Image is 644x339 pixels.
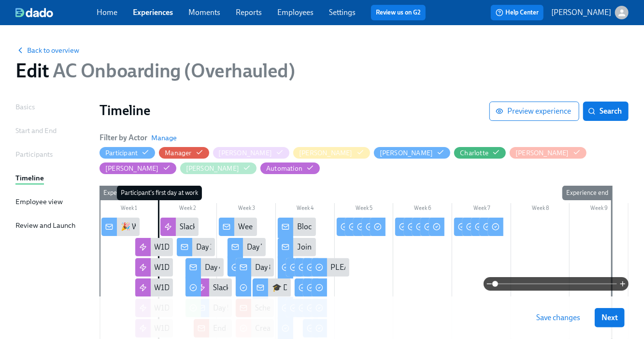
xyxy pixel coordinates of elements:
[460,148,488,158] div: Hide Charlotte
[293,147,370,159] button: [PERSON_NAME]
[219,218,257,236] div: Week 2 Starts Now: Let’s Dive Into the “How” 🔧
[186,164,240,173] div: Hide Olivia
[15,149,53,160] div: Participants
[452,203,511,216] div: Week 7
[489,102,579,121] button: Preview experience
[15,125,57,136] div: Start and End
[177,238,215,256] div: Day 3: You're One Step Closer to the Phones! 📞
[213,147,290,159] button: [PERSON_NAME]
[297,221,353,232] div: Block Schedules!
[15,8,97,17] a: dado
[155,242,245,252] div: W1D1 Onboarding sessions
[135,258,173,277] div: W1D2 Onboarding sessions
[496,8,539,17] span: Help Center
[101,218,140,236] div: 🎉 Welcome to Charlie Health, Let’s Get Started!
[498,106,571,116] span: Preview experience
[278,218,316,236] div: Block Schedules!
[255,262,376,273] div: Day 8: Let’s Talk About the Money 💰
[15,8,53,17] img: dado
[510,147,587,159] button: [PERSON_NAME]
[155,262,245,273] div: W1D2 Onboarding sessions
[299,148,353,158] div: Hide Brandi
[186,258,224,277] div: Day 4: Let’s Tackle Objections 🔍
[278,238,316,256] div: Joining your IOP Shadow Session Instructions
[380,148,433,158] div: Hide Brys
[188,8,220,17] a: Moments
[551,6,629,19] button: [PERSON_NAME]
[15,45,79,55] button: Back to overview
[180,162,257,174] button: [PERSON_NAME]
[165,148,191,158] div: Hide Manager
[97,8,117,17] a: Home
[374,147,451,159] button: [PERSON_NAME]
[15,173,44,183] div: Timeline
[371,5,426,20] button: Review us on G2
[297,242,449,252] div: Joining your IOP Shadow Session Instructions
[536,313,580,323] span: Save changes
[133,8,173,17] a: Experiences
[247,242,340,252] div: Day 7: Systems Meet Skill 🧠
[331,262,462,273] div: PLEASE READ: AC FAQ & Best Practices
[15,196,63,207] div: Employee view
[454,147,506,159] button: Charlotte
[15,220,75,231] div: Review and Launch
[570,203,629,216] div: Week 9
[277,8,314,17] a: Employees
[105,164,159,173] div: Hide Melissa
[590,106,622,116] span: Search
[329,8,356,17] a: Settings
[135,238,173,256] div: W1D1 Onboarding sessions
[100,162,176,174] button: [PERSON_NAME]
[511,203,570,216] div: Week 8
[276,203,335,216] div: Week 4
[15,102,35,112] div: Basics
[601,313,618,323] span: Next
[551,7,611,18] p: [PERSON_NAME]
[228,238,266,256] div: Day 7: Systems Meet Skill 🧠
[491,5,544,20] button: Help Center
[217,203,276,216] div: Week 3
[100,102,489,119] h1: Timeline
[160,218,199,236] div: Slack channel round 1
[595,308,625,327] button: Next
[236,258,274,277] div: Day 8: Let’s Talk About the Money 💰
[158,203,217,216] div: Week 2
[393,203,452,216] div: Week 6
[238,221,395,232] div: Week 2 Starts Now: Let’s Dive Into the “How” 🔧
[219,148,272,158] div: Hide Annie
[100,186,151,200] div: Experience start
[562,186,612,200] div: Experience end
[515,148,569,158] div: Hide Juliette
[180,221,251,232] div: Slack channel round 1
[105,148,138,158] div: Hide Participant
[530,308,587,327] button: Save changes
[100,133,147,143] h6: Filter by Actor
[583,102,629,121] button: Search
[100,147,155,159] button: Participant
[117,186,202,200] div: Participant's first day at work
[49,59,295,82] span: AC Onboarding (Overhauled)
[159,147,209,159] button: Manager
[205,262,312,273] div: Day 4: Let’s Tackle Objections 🔍
[121,221,279,232] div: 🎉 Welcome to Charlie Health, Let’s Get Started!
[335,203,394,216] div: Week 5
[260,162,320,174] button: Automation
[151,133,177,143] button: Manage
[100,203,158,216] div: Week 1
[266,164,302,173] div: Hide Automation
[15,59,295,82] h1: Edit
[236,8,262,17] a: Reports
[376,8,421,17] a: Review us on G2
[196,242,353,252] div: Day 3: You're One Step Closer to the Phones! 📞
[312,258,350,277] div: PLEASE READ: AC FAQ & Best Practices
